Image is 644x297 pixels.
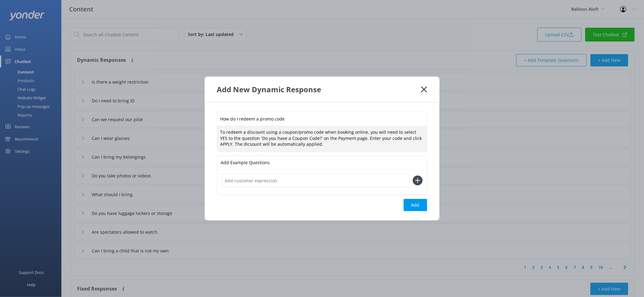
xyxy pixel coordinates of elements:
div: Add New Dynamic Response [217,84,421,94]
textarea: To redeem a discount using a coupon/promo code when booking online, you will need to select YES t... [217,126,427,152]
input: Add customer expression [222,174,410,188]
input: Type a new question... [217,112,427,126]
button: Add [404,199,427,211]
button: Close [421,86,427,93]
p: Add Example Questions [221,156,270,170]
